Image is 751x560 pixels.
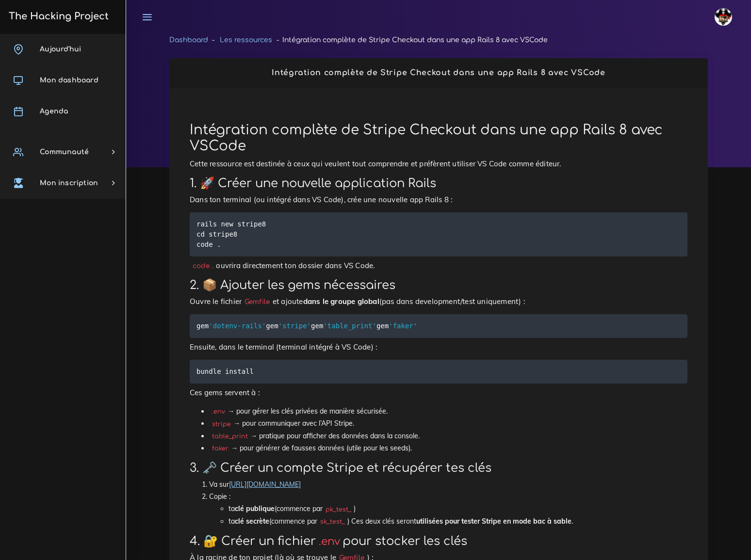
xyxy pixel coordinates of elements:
[229,480,301,489] a: [URL][DOMAIN_NAME]
[229,503,687,515] li: ta (commence par )
[303,297,379,306] strong: dans le groupe global
[169,36,208,44] a: Dashboard
[389,322,417,330] span: 'faker'
[272,34,547,46] li: Intégration complète de Stripe Checkout dans une app Rails 8 avec VSCode
[196,366,257,377] code: bundle install
[190,260,687,272] p: ouvrira directement ton dossier dans VS Code.
[209,419,233,429] code: stripe
[323,322,376,330] span: 'table_print'
[40,148,89,156] span: Communauté
[190,278,687,292] h2: 2. 📦 Ajouter les gems nécessaires
[190,158,687,170] p: Cette ressource est destinée à ceux qui veulent tout comprendre et préfèrent utiliser VS Code com...
[209,322,266,330] span: 'dotenv-rails'
[190,296,687,307] p: Ouvre le fichier et ajoute (pas dans development/test uniquement) :
[220,36,272,44] a: Les ressources
[190,387,687,399] p: Ces gems servent à :
[209,405,687,417] li: → pour gérer les clés privées de manière sécurisée.
[715,8,732,26] img: avatar
[40,46,81,53] span: Aujourd'hui
[209,417,687,430] li: → pour communiquer avec l’API Stripe.
[209,407,228,416] code: .env
[278,322,311,330] span: 'stripe'
[40,77,98,84] span: Mon dashboard
[6,11,109,22] h3: The Hacking Project
[235,504,275,513] strong: clé publique
[209,430,687,442] li: → pratique pour afficher des données dans la console.
[235,517,269,526] strong: clé secrète
[196,320,420,331] code: gem gem gem gem
[180,68,698,78] h2: Intégration complète de Stripe Checkout dans une app Rails 8 avec VSCode
[323,505,354,514] code: pk_test_
[190,261,216,271] code: code .
[190,194,687,206] p: Dans ton terminal (ou intégré dans VS Code), crée une nouvelle app Rails 8 :
[209,432,250,441] code: table_print
[242,297,273,307] code: Gemfile
[190,534,687,548] h2: 4. 🔐 Créer un fichier pour stocker les clés
[209,442,687,454] li: → pour générer de fausses données (utile pour les seeds).
[209,479,687,491] li: Va sur
[316,534,343,549] code: .env
[40,108,68,115] span: Agenda
[190,461,687,475] h2: 3. 🗝️ Créer un compte Stripe et récupérer tes clés
[209,444,231,453] code: faker
[196,219,266,250] code: rails new stripe8 cd stripe8 code .
[317,517,347,527] code: sk_test_
[40,179,98,187] span: Mon inscription
[209,491,687,528] li: Copie :
[190,122,687,155] h1: Intégration complète de Stripe Checkout dans une app Rails 8 avec VSCode
[416,517,571,526] strong: utilisées pour tester Stripe en mode bac à sable
[190,176,687,191] h2: 1. 🚀 Créer une nouvelle application Rails
[190,341,687,353] p: Ensuite, dans le terminal (terminal intégré à VS Code) :
[229,515,687,528] li: ta (commence par ) Ces deux clés seront .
